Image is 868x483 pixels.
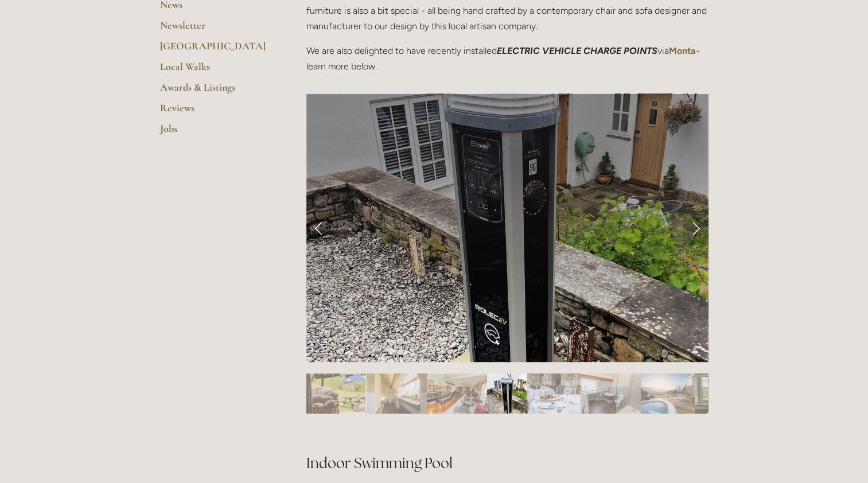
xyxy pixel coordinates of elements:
img: Slide 2 [306,373,367,414]
a: [GEOGRAPHIC_DATA] [160,40,270,60]
img: Slide 7 [581,373,641,414]
a: Next Slide [683,211,709,245]
img: Slide 5 [487,373,527,414]
a: Previous Slide [306,211,332,245]
a: Newsletter [160,19,270,40]
a: Local Walks [160,60,270,81]
h2: Indoor Swimming Pool [306,433,709,473]
a: Jobs [160,122,270,143]
img: Slide 3 [367,373,427,414]
a: Reviews [160,102,270,122]
img: Slide 9 [695,373,755,414]
em: ELECTRIC VEHICLE CHARGE POINTS [497,45,657,56]
a: Awards & Listings [160,81,270,102]
a: Monta [669,45,696,56]
p: We are also delighted to have recently installed via - learn more below. [306,43,709,74]
img: Slide 4 [427,373,487,414]
img: Slide 8 [641,373,694,414]
img: Slide 6 [527,373,581,414]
